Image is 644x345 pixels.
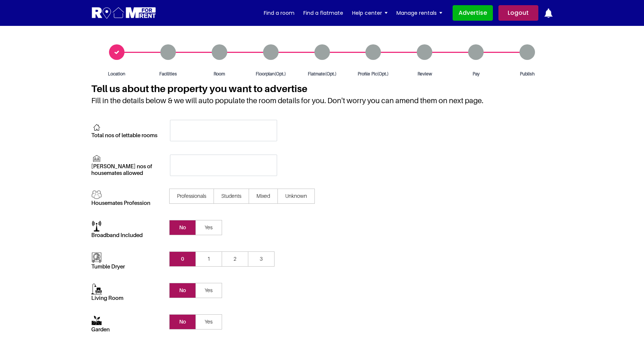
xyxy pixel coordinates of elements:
[91,44,143,77] a: Location
[146,71,190,77] span: Facilities
[95,71,139,77] span: Location
[351,71,395,77] span: Profile Pic(Opt.)
[402,71,447,77] span: Review
[222,251,248,267] span: 2
[249,71,293,77] span: Floorplan(Opt.)
[91,252,102,263] img: Dryer
[195,220,222,235] span: Yes
[91,284,102,294] img: Living Room
[91,96,553,120] h4: Fill in the details below & we will auto populate the room details for you. Don't worry you can a...
[454,71,498,77] span: Pay
[505,71,549,77] span: Publish
[348,44,399,77] a: Profile Pic(Opt.)
[544,9,553,18] img: ic-notification
[169,283,196,298] span: No
[303,7,343,18] a: Find a flatmate
[91,154,102,162] img: Max nos of housemates allowed
[399,44,450,77] a: Review
[195,314,222,329] span: Yes
[194,44,245,77] a: Room
[264,7,294,18] a: Find a room
[91,315,102,326] img: Garden
[498,5,538,21] a: Logout
[195,283,222,298] span: Yes
[91,190,102,199] img: Housemates Profession
[91,163,159,176] h5: [PERSON_NAME] nos of housemates allowed
[352,7,388,18] a: Help center
[169,220,196,235] span: No
[91,83,553,96] h2: Tell us about the property you want to advertise
[453,5,493,21] a: Advertise
[396,7,442,18] a: Manage rentals
[91,132,159,138] h5: Total nos of lettable rooms
[91,231,159,238] h5: Broadband Included
[248,251,275,267] span: 3
[197,71,242,77] span: Room
[300,71,344,77] span: Flatmate(Opt.)
[91,199,159,206] h5: Housemates Profession
[296,44,348,77] a: Flatmate(Opt.)
[91,294,159,301] h5: Living Room
[195,251,222,267] span: 1
[91,6,157,20] img: Logo for Room for Rent, featuring a welcoming design with a house icon and modern typography
[245,44,296,77] a: Floorplan(Opt.)
[169,251,196,267] span: 0
[169,314,196,329] span: No
[91,123,102,131] img: Total nos of lettable rooms
[249,189,278,204] span: Mixed
[214,189,249,204] span: Students
[91,263,159,270] h5: Tumble Dryer
[142,44,194,77] a: Facilities
[91,326,159,332] h5: Garden
[169,189,214,204] span: Professionals
[277,189,315,204] span: Unknown
[91,221,102,231] img: Broadband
